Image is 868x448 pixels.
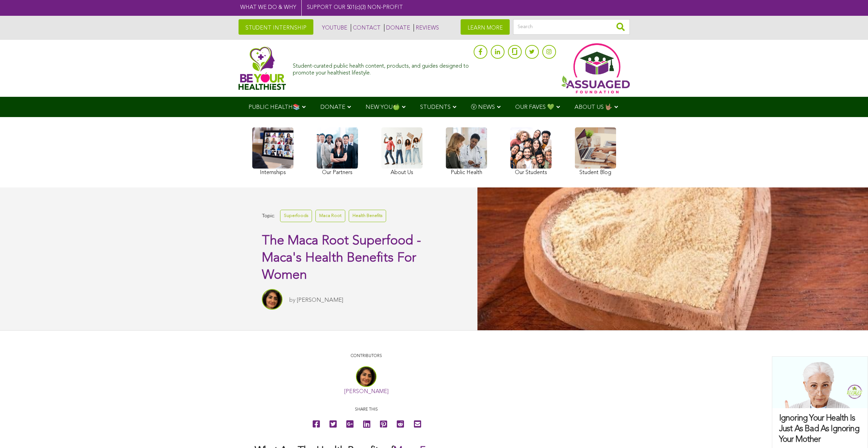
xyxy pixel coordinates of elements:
span: by [289,297,296,303]
input: Search [513,19,630,35]
span: ABOUT US 🤟🏽 [575,104,612,110]
p: Share this [255,406,478,413]
a: CONTACT [351,24,381,32]
span: OUR FAVES 💚 [515,104,554,110]
a: REVIEWS [414,24,439,32]
div: Student-curated public health content, products, and guides designed to promote your healthiest l... [293,60,470,76]
a: DONATE [384,24,410,32]
img: Sitara Darvish [262,289,282,310]
iframe: Chat Widget [834,415,868,448]
img: Assuaged [239,46,286,90]
a: [PERSON_NAME] [297,297,343,303]
img: Assuaged App [561,43,630,93]
span: NEW YOU🍏 [366,104,400,110]
a: [PERSON_NAME] [344,389,389,394]
a: LEARN MORE [461,19,510,35]
img: glassdoor [512,48,517,55]
span: Ⓥ NEWS [471,104,495,110]
span: The Maca Root Superfood - Maca's Health Benefits For Women [262,234,421,282]
p: CONTRIBUTORS [255,353,478,359]
a: STUDENT INTERNSHIP [239,19,313,35]
a: YOUTUBE [320,24,347,32]
a: Superfoods [280,210,312,222]
span: DONATE [320,104,345,110]
a: Health Benefits [349,210,386,222]
div: Navigation Menu [239,97,630,117]
span: PUBLIC HEALTH📚 [248,104,300,110]
span: Topic: [262,211,275,221]
a: Maca Root [315,210,345,222]
span: STUDENTS [420,104,451,110]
